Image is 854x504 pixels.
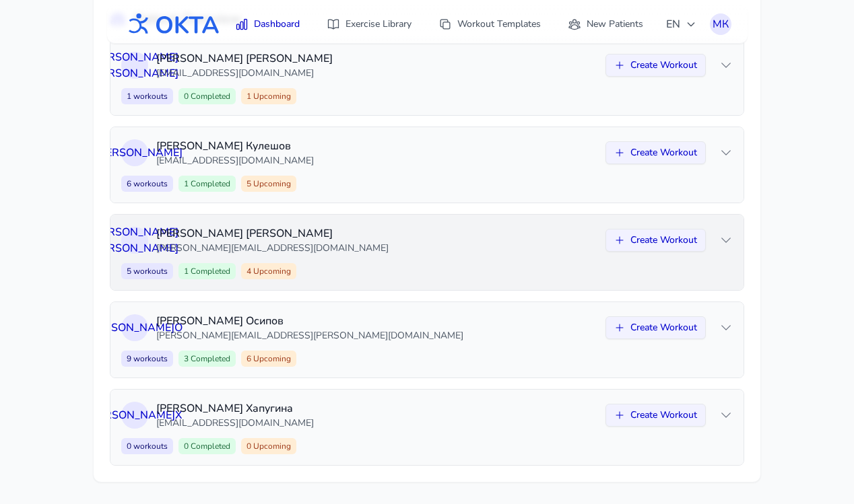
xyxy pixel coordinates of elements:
[241,438,296,454] span: 0
[178,88,236,104] span: 0
[123,7,220,42] img: OKTA logo
[131,353,168,364] span: workouts
[560,12,651,36] a: New Patients
[189,91,230,102] span: Completed
[251,178,291,189] span: Upcoming
[319,12,420,36] a: Exercise Library
[88,320,183,336] span: [PERSON_NAME] О
[189,353,230,364] span: Completed
[658,11,704,38] button: EN
[241,263,296,279] span: 4
[156,242,597,255] p: [PERSON_NAME][EMAIL_ADDRESS][DOMAIN_NAME]
[121,438,173,454] span: 0
[251,266,291,277] span: Upcoming
[92,49,178,81] span: [PERSON_NAME] [PERSON_NAME]
[121,351,173,367] span: 9
[121,176,173,192] span: 6
[251,91,291,102] span: Upcoming
[156,67,597,80] p: [EMAIL_ADDRESS][DOMAIN_NAME]
[131,91,168,102] span: workouts
[251,441,291,452] span: Upcoming
[189,441,230,452] span: Completed
[178,438,236,454] span: 0
[666,16,696,32] span: EN
[178,263,236,279] span: 1
[710,13,731,35] button: МК
[156,313,597,329] p: [PERSON_NAME] Осипов
[131,266,168,277] span: workouts
[430,12,549,36] a: Workout Templates
[189,178,230,189] span: Completed
[87,145,183,161] span: Д [PERSON_NAME]
[605,54,706,77] button: Create Workout
[156,417,597,430] p: [EMAIL_ADDRESS][DOMAIN_NAME]
[227,12,308,36] a: Dashboard
[92,224,178,256] span: [PERSON_NAME] [PERSON_NAME]
[605,404,706,427] button: Create Workout
[121,263,173,279] span: 5
[131,441,168,452] span: workouts
[156,329,597,343] p: [PERSON_NAME][EMAIL_ADDRESS][PERSON_NAME][DOMAIN_NAME]
[189,266,230,277] span: Completed
[178,176,236,192] span: 1
[241,88,296,104] span: 1
[156,400,597,417] p: [PERSON_NAME] Хапугина
[156,138,597,154] p: [PERSON_NAME] Кулешов
[131,178,168,189] span: workouts
[178,351,236,367] span: 3
[605,141,706,164] button: Create Workout
[241,351,296,367] span: 6
[251,353,291,364] span: Upcoming
[241,176,296,192] span: 5
[156,225,597,242] p: [PERSON_NAME] [PERSON_NAME]
[156,50,597,67] p: [PERSON_NAME] [PERSON_NAME]
[156,154,597,168] p: [EMAIL_ADDRESS][DOMAIN_NAME]
[605,229,706,252] button: Create Workout
[605,316,706,339] button: Create Workout
[121,88,173,104] span: 1
[88,407,182,423] span: [PERSON_NAME] Х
